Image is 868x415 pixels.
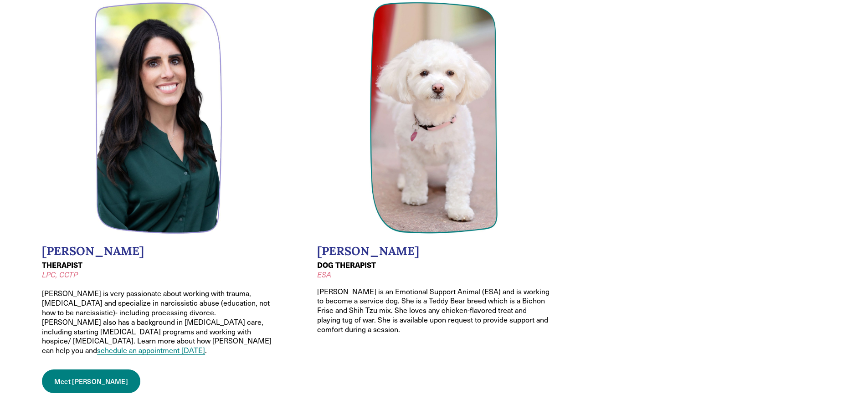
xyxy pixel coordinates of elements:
h2: [PERSON_NAME] [317,244,551,258]
a: Meet [PERSON_NAME] [42,369,140,393]
img: Photo of Lulu Pawelski, ESA. She is a dog therapist at Ivy Lane Counseling [370,2,498,235]
a: schedule an appointment [DATE] [97,345,205,355]
p: [PERSON_NAME] is very passionate about working with trauma, [MEDICAL_DATA] and specialize in narc... [42,261,276,355]
em: ESA [317,270,331,279]
img: Headshot of Melissa Pacione [95,2,223,235]
h2: [PERSON_NAME] [42,244,276,258]
strong: DOG THERAPIST [317,260,376,270]
strong: THERAPIST [42,260,82,270]
p: [PERSON_NAME] is an Emotional Support Animal (ESA) and is working to become a service dog. She is... [317,287,551,334]
em: LPC, CCTP [42,270,78,279]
